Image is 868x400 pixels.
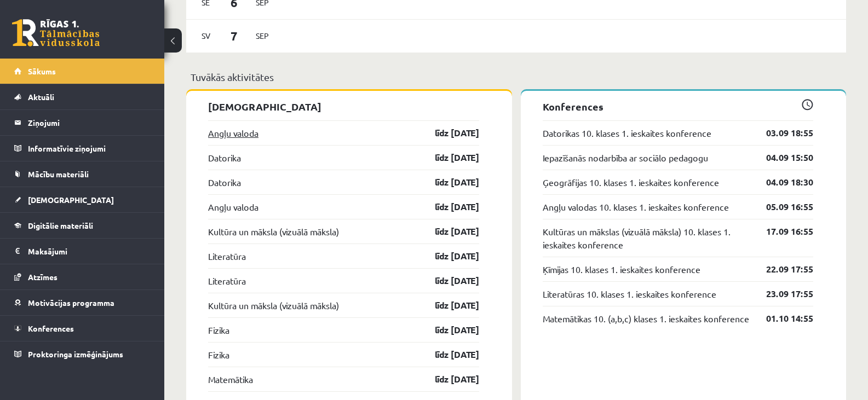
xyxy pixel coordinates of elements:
[750,225,813,238] a: 17.09 16:55
[750,176,813,189] a: 04.09 18:30
[543,225,750,251] a: Kultūras un mākslas (vizuālā māksla) 10. klases 1. ieskaites konference
[208,176,241,189] a: Datorika
[416,348,479,361] a: līdz [DATE]
[217,27,251,45] span: 7
[14,59,151,84] a: Sākums
[543,200,729,213] a: Angļu valodas 10. klases 1. ieskaites konference
[208,373,253,386] a: Matemātika
[28,110,151,135] legend: Ziņojumi
[208,225,339,238] a: Kultūra un māksla (vizuālā māksla)
[543,312,749,325] a: Matemātikas 10. (a,b,c) klases 1. ieskaites konference
[208,151,241,164] a: Datorika
[14,110,151,135] a: Ziņojumi
[14,290,151,315] a: Motivācijas programma
[416,151,479,164] a: līdz [DATE]
[28,195,114,205] span: [DEMOGRAPHIC_DATA]
[251,27,274,44] span: Sep
[416,274,479,287] a: līdz [DATE]
[191,69,842,84] p: Tuvākās aktivitātes
[750,312,813,325] a: 01.10 14:55
[543,151,708,164] a: Iepazīšanās nodarbība ar sociālo pedagogu
[28,349,123,359] span: Proktoringa izmēģinājums
[14,161,151,187] a: Mācību materiāli
[416,299,479,312] a: līdz [DATE]
[750,263,813,276] a: 22.09 17:55
[208,99,479,114] p: [DEMOGRAPHIC_DATA]
[750,151,813,164] a: 04.09 15:50
[28,169,89,179] span: Mācību materiāli
[28,92,54,102] span: Aktuāli
[194,27,217,44] span: Sv
[750,287,813,300] a: 23.09 17:55
[14,213,151,238] a: Digitālie materiāli
[14,84,151,109] a: Aktuāli
[28,298,114,308] span: Motivācijas programma
[28,66,56,76] span: Sākums
[208,274,246,287] a: Literatūra
[208,299,339,312] a: Kultūra un māksla (vizuālā māksla)
[208,323,229,337] a: Fizika
[208,250,246,263] a: Literatūra
[416,200,479,213] a: līdz [DATE]
[416,126,479,140] a: līdz [DATE]
[543,176,719,189] a: Ģeogrāfijas 10. klases 1. ieskaites konference
[14,264,151,289] a: Atzīmes
[750,200,813,213] a: 05.09 16:55
[28,221,93,230] span: Digitālie materiāli
[14,239,151,264] a: Maksājumi
[28,239,151,264] legend: Maksājumi
[416,225,479,238] a: līdz [DATE]
[416,323,479,337] a: līdz [DATE]
[28,323,74,333] span: Konferences
[12,19,100,47] a: Rīgas 1. Tālmācības vidusskola
[14,187,151,212] a: [DEMOGRAPHIC_DATA]
[28,136,151,161] legend: Informatīvie ziņojumi
[28,272,58,282] span: Atzīmes
[543,99,814,114] p: Konferences
[416,373,479,386] a: līdz [DATE]
[543,287,716,300] a: Literatūras 10. klases 1. ieskaites konference
[14,341,151,367] a: Proktoringa izmēģinājums
[543,126,711,140] a: Datorikas 10. klases 1. ieskaites konference
[750,126,813,140] a: 03.09 18:55
[416,250,479,263] a: līdz [DATE]
[14,136,151,161] a: Informatīvie ziņojumi
[543,263,700,276] a: Ķīmijas 10. klases 1. ieskaites konference
[208,348,229,361] a: Fizika
[208,200,258,213] a: Angļu valoda
[208,126,258,140] a: Angļu valoda
[14,316,151,341] a: Konferences
[416,176,479,189] a: līdz [DATE]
